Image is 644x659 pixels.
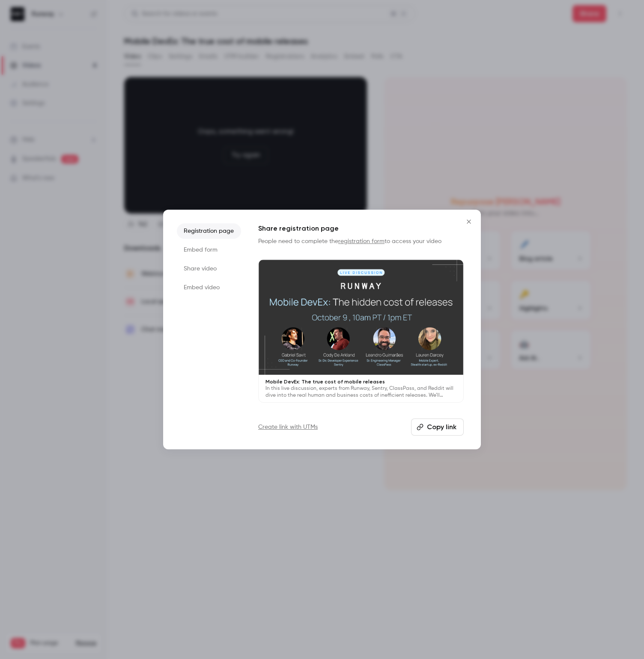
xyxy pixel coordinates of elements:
li: Embed video [177,280,241,295]
li: Share video [177,261,241,276]
a: Mobile DevEx: The true cost of mobile releasesIn this live discussion, experts from Runway, Sentr... [258,259,464,403]
h1: Share registration page [258,223,464,234]
p: Mobile DevEx: The true cost of mobile releases [265,378,456,385]
p: People need to complete the to access your video [258,237,464,246]
button: Close [460,213,477,230]
p: In this live discussion, experts from Runway, Sentry, ClassPass, and Reddit will dive into the re... [265,385,456,399]
a: Create link with UTMs [258,423,318,431]
li: Registration page [177,223,241,239]
button: Copy link [411,419,464,436]
li: Embed form [177,242,241,258]
a: registration form [338,238,385,244]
